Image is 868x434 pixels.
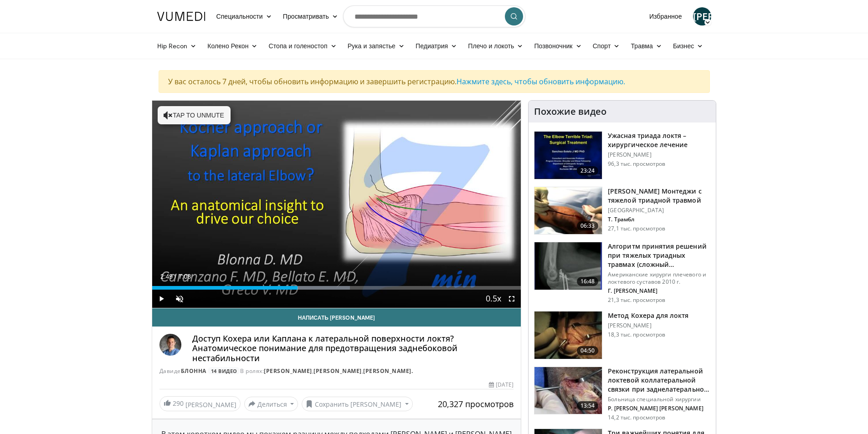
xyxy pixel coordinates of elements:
font: Спорт [593,42,611,50]
font: 18,3 тыс. просмотров [608,331,665,338]
font: Рука и запястье [348,42,395,50]
font: Просматривать [283,12,329,20]
font: Больница специальной хирургии [608,395,700,403]
a: Нажмите здесь, чтобы обновить информацию. [457,77,625,87]
font: Реконструкция латеральной локтевой коллатеральной связки при заднелатеральном доступе… [608,367,709,403]
img: kin_1.png.150x105_q85_crop-smart_upscale.jpg [534,242,602,290]
a: Просматривать [277,7,344,26]
font: Т. Трамбл [608,215,634,223]
button: Делиться [244,397,298,411]
font: [PERSON_NAME] [185,400,236,408]
font: [PERSON_NAME] Монтеджи с тяжелой триадной травмой [608,187,701,204]
font: Позвоночник [534,42,572,50]
font: Колено Рекон [207,42,248,50]
font: Бизнес [673,42,694,50]
button: Tap to unmute [158,106,231,124]
a: 23:24 Ужасная триада локтя – хирургическое лечение [PERSON_NAME] 96,3 тыс. просмотров [534,131,710,179]
font: Сохранить [PERSON_NAME] [315,400,401,408]
a: 14 видео [208,367,240,375]
font: 23:24 [580,167,595,174]
img: rQqFhpGihXXoLKSn4xMDoxOjBrO-I4W8.150x105_q85_crop-smart_upscale.jpg [534,311,602,359]
font: Специальности [216,12,263,20]
font: 06:33 [580,222,595,230]
a: Плечо и локоть [462,37,529,55]
a: Специальности [211,7,277,26]
a: Hip Recon [152,37,202,55]
img: 76186_0000_3.png.150x105_q85_crop-smart_upscale.jpg [534,187,602,235]
font: [GEOGRAPHIC_DATA] [608,206,664,214]
a: Позвоночник [529,37,587,55]
video-js: Video Player [152,101,521,308]
font: 96,3 тыс. просмотров [608,160,665,168]
a: Стопа и голеностоп [263,37,342,55]
a: Бизнес [668,37,709,55]
font: 04:50 [580,347,595,354]
font: Г. [PERSON_NAME] [608,287,657,295]
font: [PERSON_NAME] [608,151,652,158]
img: E3Io06GX5Di7Z1An4xMDoxOjA4MTsiGN.150x105_q85_crop-smart_upscale.jpg [534,367,602,414]
font: Метод Кохера для локтя [608,311,688,320]
input: Поиск тем, вмешательств [343,5,525,27]
font: Написать [PERSON_NAME] [298,314,375,321]
font: 20,327 просмотров [438,398,514,409]
a: 13:54 Реконструкция латеральной локтевой коллатеральной связки при заднелатеральном доступе… Боль... [534,367,710,421]
font: 290 [173,399,184,408]
font: Избранное [649,12,682,20]
a: 16:48 Алгоритм принятия решений при тяжелых триадных травмах (сложный инсталляционный… Американск... [534,242,710,304]
a: Травма [625,37,668,55]
a: 290 [PERSON_NAME] [159,396,241,412]
a: Рука и запястье [342,37,410,55]
a: Написать [PERSON_NAME] [152,308,521,327]
span: 7:08 [179,273,191,280]
font: Ужасная триада локтя – хирургическое лечение [608,131,688,149]
font: Стопа и голеностоп [269,42,328,50]
font: Похожие видео [534,105,606,117]
span: 2:49 [160,273,173,280]
button: Play [152,290,170,308]
a: 04:50 Метод Кохера для локтя [PERSON_NAME] 18,3 тыс. просмотров [534,311,710,359]
img: Аватар [159,334,181,356]
img: 162531_0000_1.png.150x105_q85_crop-smart_upscale.jpg [534,132,602,179]
font: Р. [PERSON_NAME] [PERSON_NAME] [608,404,704,412]
a: [PERSON_NAME] [693,7,711,26]
font: [PERSON_NAME] [608,322,652,329]
div: Progress Bar [152,286,521,290]
font: 16:48 [580,277,595,285]
font: Hip Recon [157,42,188,50]
font: Плечо и локоть [468,42,514,50]
font: Травма [631,42,652,50]
button: Unmute [170,290,189,308]
font: Доступ Кохера или Каплана к латеральной поверхности локтя? Анатомическое понимание для предотвращ... [192,333,457,363]
button: Fullscreen [503,290,521,308]
font: У вас осталось 7 дней, чтобы обновить информацию и завершить регистрацию. [168,77,457,87]
font: Делиться [257,400,287,408]
button: Сохранить [PERSON_NAME] [302,397,413,411]
a: Избранное [644,7,688,26]
font: , [362,367,364,375]
a: [PERSON_NAME] [264,367,312,375]
a: Педиатрия [410,37,462,55]
font: , [312,367,314,375]
a: [PERSON_NAME]. [363,367,413,375]
a: Спорт [587,37,626,55]
font: 13:54 [580,402,595,409]
a: [PERSON_NAME] [313,367,362,375]
a: 06:33 [PERSON_NAME] Монтеджи с тяжелой триадной травмой [GEOGRAPHIC_DATA] Т. Трамбл 27,1 тыс. про... [534,187,710,235]
font: 21,3 тыс. просмотров [608,296,665,304]
font: 14 видео [211,368,237,374]
font: Блонна [181,367,206,375]
font: [PERSON_NAME] [693,10,771,23]
button: Playback Rate [484,290,503,308]
font: Педиатрия [416,42,448,50]
font: В ролях: [240,367,264,375]
font: Давиде [159,367,181,375]
font: Алгоритм принятия решений при тяжелых триадных травмах (сложный инсталляционный… [608,242,707,278]
font: 27,1 тыс. просмотров [608,225,665,232]
img: Логотип VuMedi [157,12,205,21]
span: / [175,273,177,280]
font: Американские хирурги плечевого и локтевого суставов 2010 г. [608,271,706,286]
font: [DATE] [496,381,514,388]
